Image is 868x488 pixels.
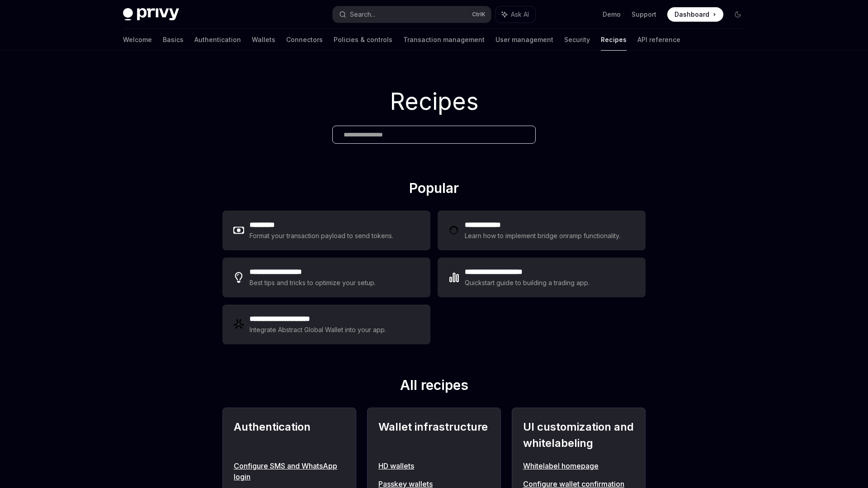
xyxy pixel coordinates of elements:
[378,419,490,451] h2: Wallet infrastructure
[222,377,646,397] h2: All recipes
[603,10,621,19] a: Demo
[667,7,723,22] a: Dashboard
[438,211,646,250] a: **** **** ***Learn how to implement bridge onramp functionality.
[250,324,386,335] div: Integrate Abstract Global Wallet into your app.
[472,11,486,18] span: Ctrl K
[495,6,535,23] button: Ask AI
[250,277,376,288] div: Best tips and tricks to optimize your setup.
[465,277,590,288] div: Quickstart guide to building a trading app.
[194,29,241,51] a: Authentication
[163,29,184,51] a: Basics
[523,460,634,471] a: Whitelabel homepage
[731,7,745,22] button: Toggle dark mode
[675,10,709,19] span: Dashboard
[465,230,620,241] div: Learn how to implement bridge onramp functionality.
[123,8,179,21] img: dark logo
[222,211,430,250] a: **** ****Format your transaction payload to send tokens.
[333,6,491,23] button: Search...CtrlK
[334,29,392,51] a: Policies & controls
[511,10,529,19] span: Ask AI
[286,29,323,51] a: Connectors
[564,29,590,51] a: Security
[250,230,393,241] div: Format your transaction payload to send tokens.
[523,419,634,451] h2: UI customization and whitelabeling
[601,29,627,51] a: Recipes
[378,460,490,471] a: HD wallets
[234,460,345,482] a: Configure SMS and WhatsApp login
[123,29,152,51] a: Welcome
[495,29,553,51] a: User management
[234,419,345,451] h2: Authentication
[403,29,485,51] a: Transaction management
[637,29,680,51] a: API reference
[632,10,656,19] a: Support
[252,29,275,51] a: Wallets
[350,9,375,20] div: Search...
[222,180,646,200] h2: Popular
